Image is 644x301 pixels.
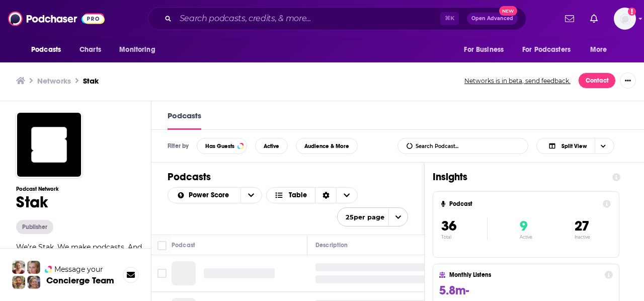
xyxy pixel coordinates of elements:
[586,10,602,27] a: Show notifications dropdown
[433,171,604,183] h1: Insights
[467,13,518,25] button: Open AdvancedNew
[304,143,349,149] span: Audience & More
[315,188,336,203] div: Sort Direction
[266,187,358,203] button: Choose View
[449,200,599,207] h4: Podcast
[31,43,61,57] span: Podcasts
[338,209,384,225] span: 25 per page
[461,77,574,85] button: Networks is in beta, send feedback.
[27,261,40,274] img: Jules Profile
[289,192,307,199] span: Table
[471,16,513,21] span: Open Advanced
[157,269,167,278] span: Toggle select row
[536,138,628,154] h2: Choose View
[296,138,358,154] button: Audience & More
[561,143,587,149] span: Split View
[79,43,101,57] span: Charts
[12,261,25,274] img: Sydney Profile
[614,8,636,30] img: User Profile
[16,112,82,178] img: Stak logo
[440,12,459,25] span: ⌘ K
[614,8,636,30] span: Logged in as esmith_bg
[112,40,168,59] button: open menu
[449,271,600,278] h4: Monthly Listens
[441,235,487,240] p: Total
[168,187,262,203] h2: Choose List sort
[255,138,288,154] button: Active
[620,72,636,89] button: Show More Button
[168,142,189,149] h3: Filter by
[520,217,527,235] span: 9
[575,217,589,235] span: 27
[315,239,348,251] div: Description
[176,11,440,27] input: Search podcasts, credits, & more...
[516,40,585,59] button: open menu
[205,143,234,149] span: Has Guests
[464,43,504,57] span: For Business
[575,235,590,240] p: Inactive
[83,76,99,86] a: Stak
[168,111,201,130] a: Podcasts
[264,143,279,149] span: Active
[16,186,142,192] h3: Podcast Network
[441,217,456,235] span: 36
[614,8,636,30] button: Show profile menu
[590,43,607,57] span: More
[172,239,195,251] div: Podcast
[148,7,526,30] div: Search podcasts, credits, & more...
[8,9,105,28] img: Podchaser - Follow, Share and Rate Podcasts
[337,207,408,227] button: open menu
[499,6,517,16] span: New
[457,40,516,59] button: open menu
[536,138,614,154] button: Choose View
[12,276,25,289] img: Jon Profile
[37,76,71,86] a: Networks
[16,220,53,234] button: Publisher
[628,8,636,16] svg: Add a profile image
[24,40,74,59] button: open menu
[520,235,532,240] p: Active
[27,276,40,289] img: Barbara Profile
[522,43,571,57] span: For Podcasters
[46,275,114,285] h3: Concierge Team
[54,264,103,274] span: Message your
[73,40,107,59] a: Charts
[168,192,240,199] button: open menu
[561,10,578,27] a: Show notifications dropdown
[197,138,247,154] button: Has Guests
[578,72,616,89] a: Contact
[168,171,408,183] h1: Podcasts
[240,188,262,203] button: open menu
[16,192,142,212] h1: Stak
[583,40,620,59] button: open menu
[119,43,155,57] span: Monitoring
[189,192,232,199] span: Power Score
